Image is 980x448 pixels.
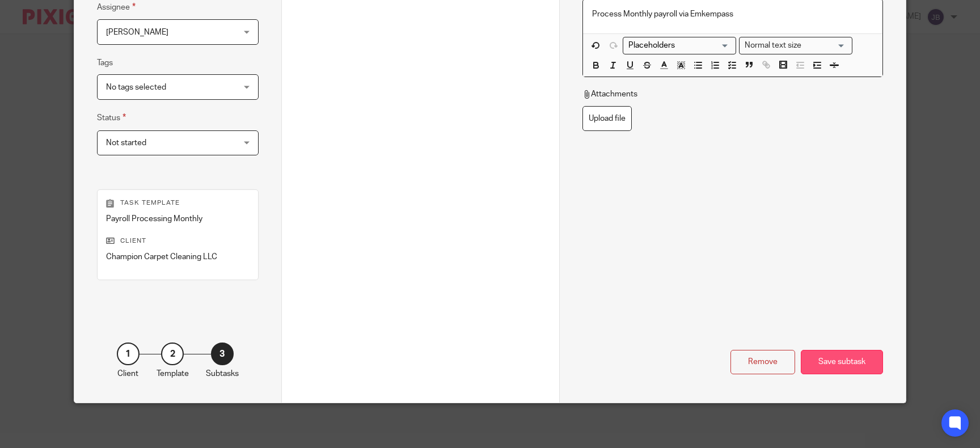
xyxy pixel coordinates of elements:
[106,213,250,225] p: Payroll Processing Monthly
[623,37,736,54] div: Placeholders
[106,83,166,91] span: No tags selected
[739,37,852,54] div: Text styles
[623,37,736,54] div: Search for option
[117,343,140,365] div: 1
[157,368,189,379] p: Template
[742,40,804,52] span: Normal text size
[624,40,729,52] input: Search for option
[97,57,113,69] label: Tags
[805,40,846,52] input: Search for option
[97,111,126,124] label: Status
[730,350,795,374] div: Remove
[211,343,234,365] div: 3
[106,28,168,36] span: [PERSON_NAME]
[592,9,873,20] p: Process Monthly payroll via Emkempass
[106,251,250,263] p: Champion Carpet Cleaning LLC
[117,368,138,379] p: Client
[161,343,184,365] div: 2
[206,368,239,379] p: Subtasks
[582,88,637,100] p: Attachments
[801,350,883,374] div: Save subtask
[106,236,250,246] p: Client
[582,106,632,132] label: Upload file
[106,139,146,147] span: Not started
[106,198,250,208] p: Task template
[739,37,852,54] div: Search for option
[97,1,136,14] label: Assignee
